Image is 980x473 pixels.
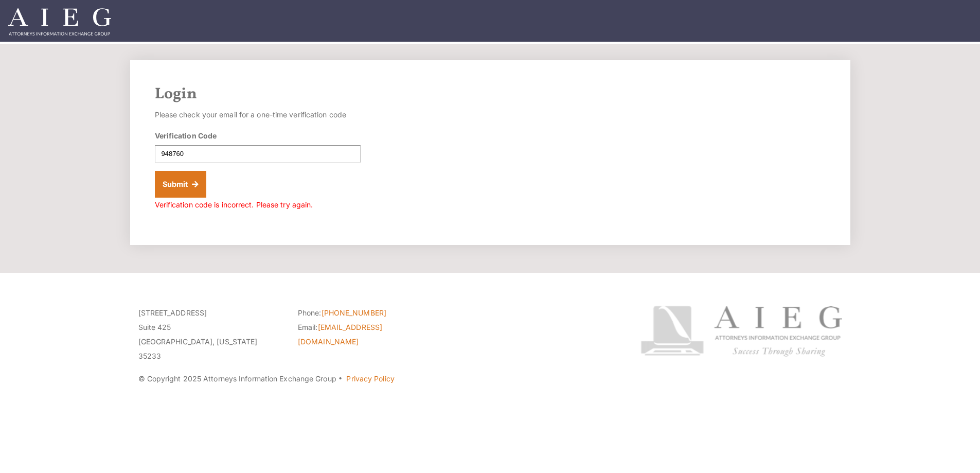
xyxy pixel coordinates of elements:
a: [PHONE_NUMBER] [322,308,386,317]
img: Attorneys Information Exchange Group logo [640,306,842,357]
img: Attorneys Information Exchange Group [8,8,111,36]
li: Email: [298,320,442,349]
li: Phone: [298,306,442,320]
span: Verification code is incorrect. Please try again. [155,200,313,209]
label: Verification Code [155,130,217,141]
p: © Copyright 2025 Attorneys Information Exchange Group [138,372,602,386]
h2: Login [155,85,826,103]
a: [EMAIL_ADDRESS][DOMAIN_NAME] [298,323,382,346]
button: Submit [155,171,207,198]
p: Please check your email for a one-time verification code [155,108,361,122]
p: [STREET_ADDRESS] Suite 425 [GEOGRAPHIC_DATA], [US_STATE] 35233 [138,306,282,363]
span: · [338,378,343,383]
a: Privacy Policy [346,374,394,383]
